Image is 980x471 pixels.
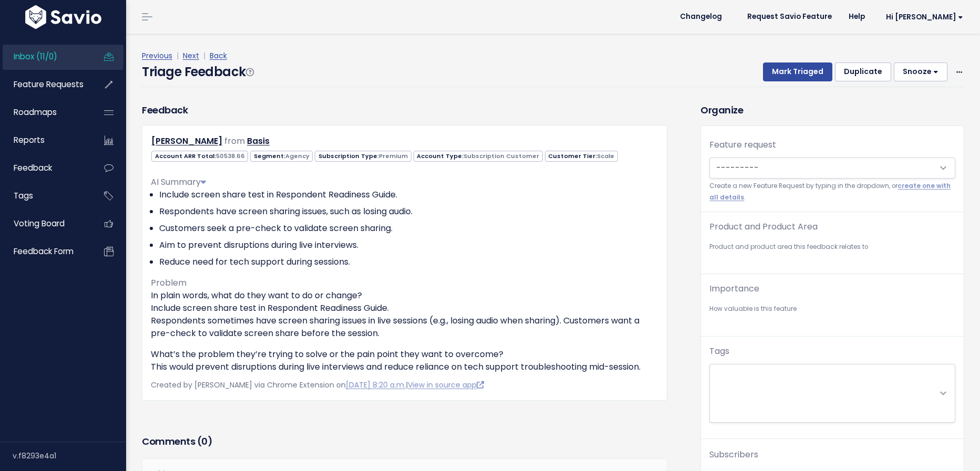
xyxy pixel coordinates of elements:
span: Account ARR Total: [151,151,248,162]
span: Subscribers [709,448,758,460]
a: Hi [PERSON_NAME] [873,9,972,25]
a: Roadmaps [3,100,87,124]
span: Feedback form [14,246,74,257]
p: What’s the problem they’re trying to solve or the pain point they want to overcome? This would pr... [151,348,658,373]
button: Snooze [894,62,947,81]
img: logo-white.9d6f32f41409.svg [23,5,104,29]
span: | [201,50,208,61]
a: [PERSON_NAME] [151,135,222,147]
a: Feature Requests [3,72,87,97]
span: Subscription Type: [315,151,411,162]
span: Reports [14,134,45,145]
a: Next [183,50,199,61]
span: Changelog [680,13,722,20]
li: Respondents have screen sharing issues, such as losing audio. [159,205,658,218]
span: Inbox (11/0) [14,51,57,62]
div: v.f8293e4a1 [13,442,126,469]
label: Feature request [709,139,776,151]
span: Customer Tier: [545,151,618,162]
span: Agency [285,152,310,160]
a: Feedback form [3,239,87,264]
a: Voting Board [3,212,87,236]
a: Previous [142,50,172,61]
a: [DATE] 8:20 a.m. [346,380,406,390]
span: Scale [597,152,614,160]
h4: Triage Feedback [142,62,253,81]
h3: Comments ( ) [142,434,667,449]
span: 50538.66 [216,152,245,160]
label: Importance [709,282,759,295]
span: Hi [PERSON_NAME] [886,13,963,21]
a: create one with all details [709,182,951,201]
span: Account Type: [414,151,543,162]
span: Feedback [14,162,52,173]
li: Customers seek a pre-check to validate screen sharing. [159,222,658,235]
a: Request Savio Feature [739,9,840,25]
li: Aim to prevent disruptions during live interviews. [159,239,658,252]
a: Feedback [3,156,87,180]
a: Reports [3,128,87,152]
small: Product and product area this feedback relates to [709,242,955,253]
h3: Organize [700,103,964,117]
small: How valuable is this feature [709,303,955,315]
li: Include screen share test in Respondent Readiness Guide. [159,189,658,201]
span: Feature Requests [14,79,84,90]
a: Tags [3,184,87,208]
span: Tags [14,190,33,201]
span: Premium [379,152,408,160]
h3: Feedback [142,103,188,117]
span: Roadmaps [14,107,57,118]
label: Product and Product Area [709,221,818,233]
li: Reduce need for tech support during sessions. [159,256,658,268]
label: Tags [709,345,729,358]
span: AI Summary [151,176,206,188]
span: Created by [PERSON_NAME] via Chrome Extension on | [151,380,484,390]
a: Back [210,50,227,61]
a: Basis [247,135,270,147]
span: Problem [151,277,187,289]
span: Subscription Customer [463,152,539,160]
span: 0 [201,435,208,448]
a: View in source app [408,380,484,390]
a: Inbox (11/0) [3,45,87,69]
small: Create a new Feature Request by typing in the dropdown, or . [709,181,955,203]
span: Segment: [250,151,313,162]
button: Duplicate [835,62,891,81]
span: Voting Board [14,218,65,229]
button: Mark Triaged [763,62,832,81]
a: Help [840,9,873,25]
span: | [174,50,181,61]
p: In plain words, what do they want to do or change? Include screen share test in Respondent Readin... [151,289,658,340]
span: from [224,135,245,147]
